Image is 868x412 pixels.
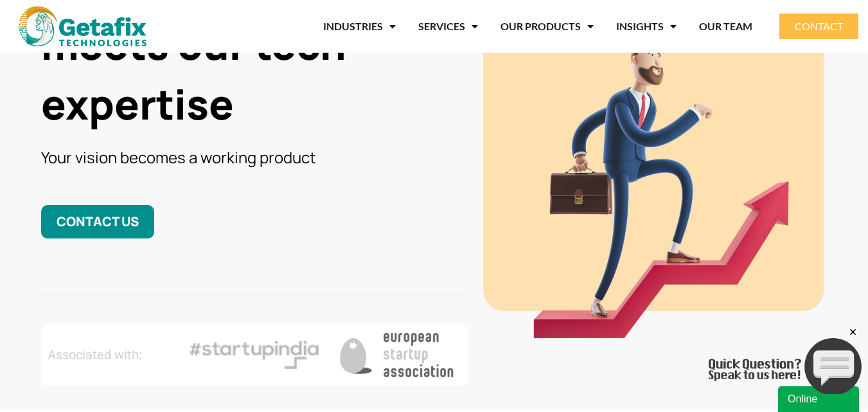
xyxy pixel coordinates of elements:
h2: Associated with: [48,348,177,361]
img: web and mobile application development company [19,6,146,46]
a: CONTACT US [41,205,154,238]
a: INSIGHTS [616,12,677,41]
a: CONTACT [779,13,858,39]
a: OUR TEAM [699,12,752,41]
a: INDUSTRIES [323,12,396,41]
span: CONTACT US [57,213,139,230]
iframe: chat widget [709,327,862,394]
nav: Menu [172,12,753,41]
a: OUR PRODUCTS [500,12,594,41]
iframe: chat widget [778,384,862,412]
span: CONTACT [795,21,843,31]
a: SERVICES [418,12,478,41]
h3: Your vision becomes a working product [41,147,468,168]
